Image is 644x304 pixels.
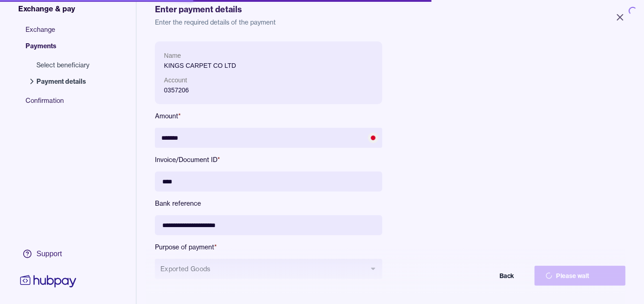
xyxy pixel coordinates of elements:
label: Amount [155,111,382,121]
button: Close [604,7,637,27]
span: Payment details [36,77,89,86]
span: Payments [26,41,98,58]
label: Invoice/Document ID [155,155,382,164]
span: Exported Goods [160,264,366,274]
div: Support [36,249,62,259]
p: Name [164,51,373,61]
p: 0357206 [164,85,373,95]
span: Select beneficiary [36,61,89,70]
p: KINGS CARPET CO LTD [164,61,373,71]
span: Confirmation [26,96,98,112]
p: Enter the required details of the payment [155,18,626,27]
span: Exchange & pay [18,3,75,14]
label: Purpose of payment [155,243,382,252]
p: Account [164,75,373,85]
h1: Enter payment details [155,3,626,16]
button: Back [434,266,526,286]
a: Support [18,244,78,263]
span: Exchange [26,25,98,41]
label: Bank reference [155,199,382,208]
